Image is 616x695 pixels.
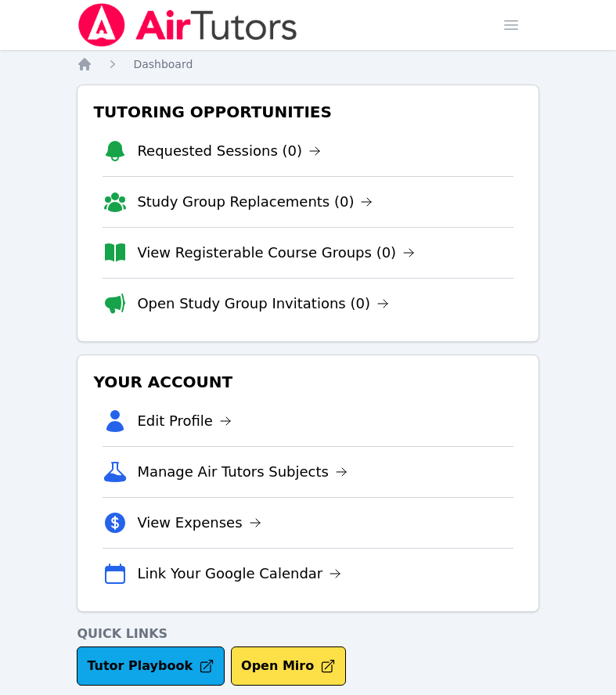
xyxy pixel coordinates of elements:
[137,140,321,162] a: Requested Sessions (0)
[231,646,346,686] button: Open Miro
[137,563,341,585] a: Link Your Google Calendar
[133,56,193,72] a: Dashboard
[137,293,389,315] a: Open Study Group Invitations (0)
[90,98,525,126] h3: Tutoring Opportunities
[90,368,525,396] h3: Your Account
[77,56,539,72] nav: Breadcrumb
[133,58,193,70] span: Dashboard
[77,3,298,47] img: Air Tutors
[137,191,373,213] a: Study Group Replacements (0)
[137,461,348,483] a: Manage Air Tutors Subjects
[77,625,539,643] h4: Quick Links
[137,242,415,264] a: View Registerable Course Groups (0)
[137,512,261,534] a: View Expenses
[77,646,225,686] a: Tutor Playbook
[137,410,232,432] a: Edit Profile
